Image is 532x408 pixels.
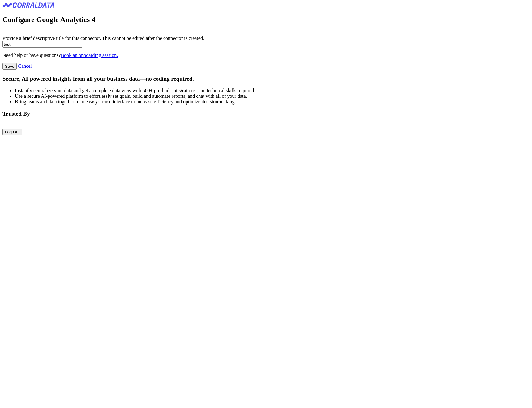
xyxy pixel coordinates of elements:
h2: Configure Google Analytics 4 [2,15,530,24]
li: Instantly centralize your data and get a complete data view with 500+ pre-built integrations—no t... [15,88,530,93]
a: Cancel [18,63,32,69]
li: Use a secure AI-powered platform to effortlessly set goals, build and automate reports, and chat ... [15,93,530,99]
p: Need help or have questions? [2,53,530,58]
h3: Trusted By [2,110,530,117]
li: Bring teams and data together in one easy-to-use interface to increase efficiency and optimize de... [15,99,530,105]
input: Save [2,63,17,70]
a: Book an onboarding session. [61,53,118,58]
h3: Secure, AI-powered insights from all your business data—no coding required. [2,75,530,82]
button: Log Out [2,129,22,135]
input: Enter title here... [2,41,82,48]
div: Provide a brief descriptive title for this connector. This cannot be edited after the connector i... [2,36,530,41]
